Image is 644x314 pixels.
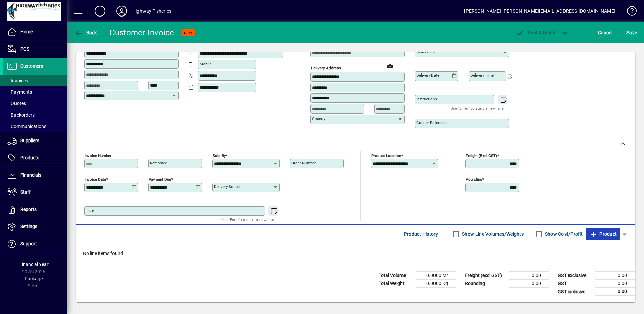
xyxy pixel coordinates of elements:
[3,24,67,40] a: Home
[395,61,406,71] button: Choose address
[461,280,509,288] td: Rounding
[200,62,212,66] mat-label: Mobile
[20,29,33,34] span: Home
[19,262,49,267] span: Financial Year
[3,121,67,132] a: Communications
[20,189,31,195] span: Staff
[470,73,494,78] mat-label: Delivery time
[595,272,635,280] td: 0.00
[7,89,32,95] span: Payments
[626,30,629,35] span: S
[7,78,28,83] span: Invoices
[20,241,37,246] span: Support
[3,86,67,98] a: Payments
[416,97,437,101] mat-label: Instructions
[85,177,106,182] mat-label: Invoice date
[404,229,438,240] span: Product History
[3,235,67,252] a: Support
[132,6,171,17] div: Highway Fisheries
[109,27,174,38] div: Customer Invoice
[401,228,441,240] button: Product History
[626,27,637,38] span: ave
[589,229,617,240] span: Product
[622,1,636,23] a: Knowledge Base
[544,231,583,238] label: Show Cost/Profit
[3,167,67,184] a: Financials
[3,184,67,201] a: Staff
[375,280,416,288] td: Total Weight
[67,27,104,39] app-page-header-button: Back
[20,46,29,52] span: POS
[416,280,456,288] td: 0.0000 Kg
[3,201,67,218] a: Reports
[3,109,67,121] a: Backorders
[89,5,111,17] button: Add
[598,27,613,38] span: Cancel
[20,207,37,212] span: Reports
[3,41,67,58] a: POS
[111,5,132,17] button: Profile
[371,153,401,158] mat-label: Product location
[586,228,620,240] button: Product
[466,153,497,158] mat-label: Freight (excl GST)
[3,150,67,166] a: Products
[416,272,456,280] td: 0.0000 M³
[385,60,395,71] a: View on map
[7,101,26,106] span: Quotes
[528,30,531,35] span: P
[149,177,171,182] mat-label: Payment due
[221,216,274,223] mat-hint: Use 'Enter' to start a new line
[7,112,35,118] span: Backorders
[20,155,39,160] span: Products
[625,27,639,39] button: Save
[20,138,39,143] span: Suppliers
[86,208,94,213] mat-label: Title
[461,231,524,238] label: Show Line Volumes/Weights
[554,288,595,296] td: GST inclusive
[73,27,99,39] button: Back
[596,27,614,39] button: Cancel
[466,177,482,182] mat-label: Rounding
[509,272,549,280] td: 0.00
[451,104,504,112] mat-hint: Use 'Enter' to start a new line
[509,280,549,288] td: 0.00
[416,120,447,125] mat-label: Courier Reference
[513,27,558,39] button: Post & Email
[76,243,635,264] div: No line items found
[312,116,325,121] mat-label: Country
[150,161,167,165] mat-label: Reference
[213,153,226,158] mat-label: Sold by
[184,31,192,35] span: NEW
[20,224,37,229] span: Settings
[214,184,240,189] mat-label: Delivery status
[595,280,635,288] td: 0.00
[20,172,41,178] span: Financials
[3,98,67,109] a: Quotes
[464,6,615,17] div: [PERSON_NAME] [PERSON_NAME][EMAIL_ADDRESS][DOMAIN_NAME]
[3,132,67,149] a: Suppliers
[595,288,635,296] td: 0.00
[25,276,43,281] span: Package
[3,75,67,86] a: Invoices
[375,272,416,280] td: Total Volume
[3,218,67,235] a: Settings
[554,272,595,280] td: GST exclusive
[554,280,595,288] td: GST
[74,30,97,35] span: Back
[7,124,46,129] span: Communications
[20,63,43,69] span: Customers
[85,153,111,158] mat-label: Invoice number
[291,161,316,165] mat-label: Order number
[461,272,509,280] td: Freight (excl GST)
[516,30,555,35] span: ost & Email
[416,73,439,78] mat-label: Delivery date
